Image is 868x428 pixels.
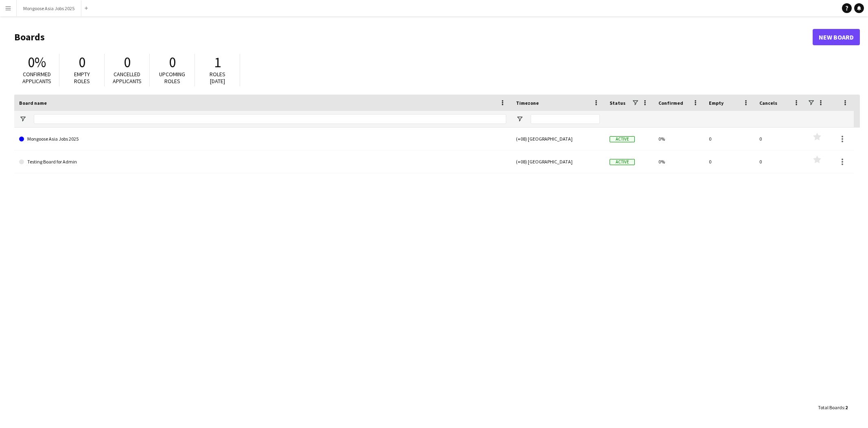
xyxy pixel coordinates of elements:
[658,100,683,106] span: Confirmed
[19,150,506,173] a: Testing Board for Admin
[654,128,704,150] div: 0%
[210,71,225,85] span: Roles [DATE]
[759,100,777,106] span: Cancels
[704,150,754,173] div: 0
[17,0,81,16] button: Mongoose Asia Jobs 2025
[511,150,605,173] div: (+08) [GEOGRAPHIC_DATA]
[610,136,635,142] span: Active
[610,159,635,165] span: Active
[14,31,813,43] h1: Boards
[169,53,176,71] span: 0
[654,150,704,173] div: 0%
[113,71,142,85] span: Cancelled applicants
[19,128,506,150] a: Mongoose Asia Jobs 2025
[79,53,85,71] span: 0
[511,128,605,150] div: (+08) [GEOGRAPHIC_DATA]
[214,53,221,71] span: 1
[28,53,46,71] span: 0%
[34,114,506,124] input: Board name Filter Input
[845,404,848,410] span: 2
[159,71,185,85] span: Upcoming roles
[709,100,724,106] span: Empty
[74,71,90,85] span: Empty roles
[22,71,51,85] span: Confirmed applicants
[516,100,539,106] span: Timezone
[19,100,47,106] span: Board name
[818,399,848,415] div: :
[531,114,600,124] input: Timezone Filter Input
[610,100,625,106] span: Status
[19,115,26,123] button: Open Filter Menu
[818,404,844,410] span: Total Boards
[754,128,805,150] div: 0
[124,53,131,71] span: 0
[516,115,523,123] button: Open Filter Menu
[754,150,805,173] div: 0
[813,29,860,45] a: New Board
[704,128,754,150] div: 0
